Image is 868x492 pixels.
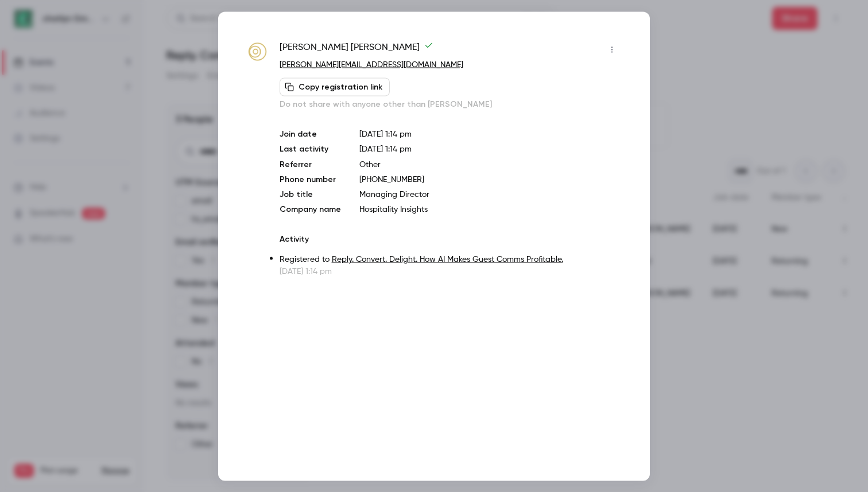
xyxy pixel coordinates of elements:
a: [PERSON_NAME][EMAIL_ADDRESS][DOMAIN_NAME] [280,60,463,68]
p: [DATE] 1:14 pm [280,265,621,277]
span: [DATE] 1:14 pm [359,145,412,153]
p: [PHONE_NUMBER] [359,173,621,185]
p: Join date [280,128,341,140]
img: hospitalityinsights.co.za [247,41,268,63]
p: Job title [280,188,341,200]
a: Reply. Convert. Delight. How AI Makes Guest Comms Profitable. [332,255,563,263]
p: Referrer [280,158,341,170]
p: Activity [280,233,621,245]
span: [PERSON_NAME] [PERSON_NAME] [280,40,433,59]
p: Managing Director [359,188,621,200]
p: Other [359,158,621,170]
button: Copy registration link [280,78,390,96]
p: Hospitality Insights [359,203,621,215]
p: Last activity [280,143,341,155]
p: Company name [280,203,341,215]
p: [DATE] 1:14 pm [359,128,621,140]
p: Phone number [280,173,341,185]
p: Registered to [280,253,621,265]
p: Do not share with anyone other than [PERSON_NAME] [280,98,621,110]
